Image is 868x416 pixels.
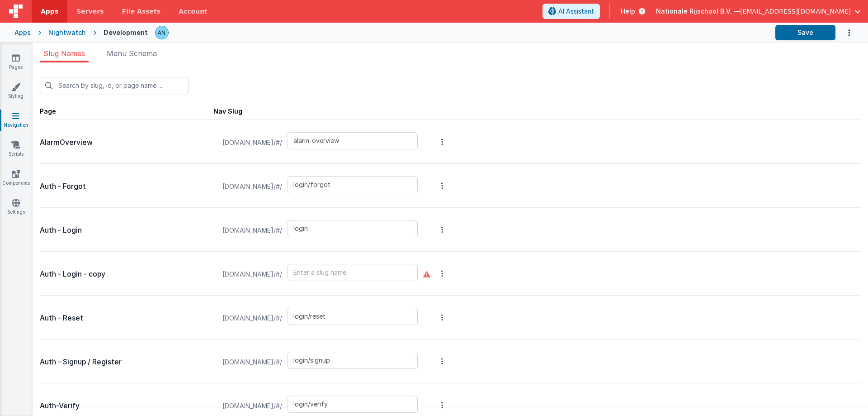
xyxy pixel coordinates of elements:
[436,167,448,204] button: Options
[436,124,448,160] button: Options
[542,4,600,19] button: AI Assistant
[740,7,851,16] span: [EMAIL_ADDRESS][DOMAIN_NAME]
[217,257,288,292] span: [DOMAIN_NAME]/#/
[213,107,242,116] div: Nav Slug
[775,25,835,40] button: Save
[288,220,418,237] input: Enter a slug name
[217,125,288,160] span: [DOMAIN_NAME]/#/
[436,255,448,292] button: Options
[835,24,854,42] button: Options
[40,136,213,149] p: AlarmOverview
[621,7,635,16] span: Help
[558,7,594,16] span: AI Assistant
[14,28,31,37] div: Apps
[436,211,448,248] button: Options
[217,213,288,248] span: [DOMAIN_NAME]/#/
[656,7,861,16] button: Nationale Rijschool B.V. — [EMAIL_ADDRESS][DOMAIN_NAME]
[656,7,740,16] span: Nationale Rijschool B.V. —
[40,77,189,94] input: Search by slug, id, or page name ...
[40,268,213,281] p: Auth - Login - copy
[288,176,418,193] input: Enter a slug name
[43,49,85,58] span: Slug Names
[107,49,157,58] span: Menu Schema
[122,7,161,16] span: File Assets
[40,312,213,325] p: Auth - Reset
[40,107,213,116] div: Page
[48,28,86,37] div: Nightwatch
[40,400,213,412] p: Auth-Verify
[41,7,58,16] span: Apps
[217,345,288,379] span: [DOMAIN_NAME]/#/
[104,28,148,37] div: Development
[40,180,213,193] p: Auth - Forgot
[40,356,213,368] p: Auth - Signup / Register
[76,7,104,16] span: Servers
[288,352,418,369] input: Enter a slug name
[436,299,448,335] button: Options
[217,301,288,335] span: [DOMAIN_NAME]/#/
[288,308,418,325] input: Enter a slug name
[288,396,418,413] input: Enter a slug name
[436,343,448,379] button: Options
[217,169,288,204] span: [DOMAIN_NAME]/#/
[40,224,213,237] p: Auth - Login
[156,26,168,39] img: f1d78738b441ccf0e1fcb79415a71bae
[288,132,418,149] input: Enter a slug name
[288,264,418,281] input: Enter a slug name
